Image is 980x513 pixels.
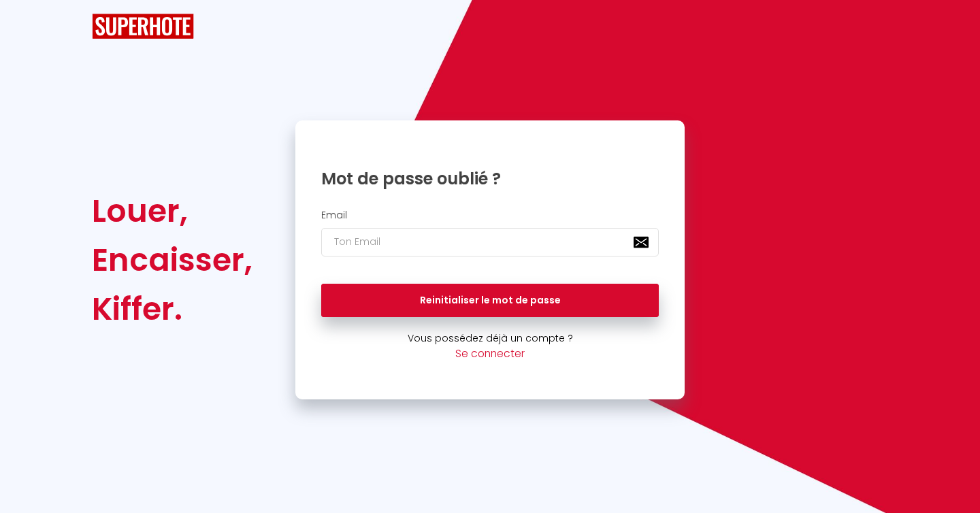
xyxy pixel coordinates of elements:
[92,284,252,333] div: Kiffer.
[321,168,659,189] h1: Mot de passe oublié ?
[321,210,659,221] h2: Email
[455,346,525,361] a: Se connecter
[321,228,659,256] input: Ton Email
[295,331,685,346] p: Vous possédez déjà un compte ?
[92,186,252,235] div: Louer,
[92,235,252,284] div: Encaisser,
[92,14,194,39] img: SuperHote logo
[321,284,659,318] button: Reinitialiser le mot de passe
